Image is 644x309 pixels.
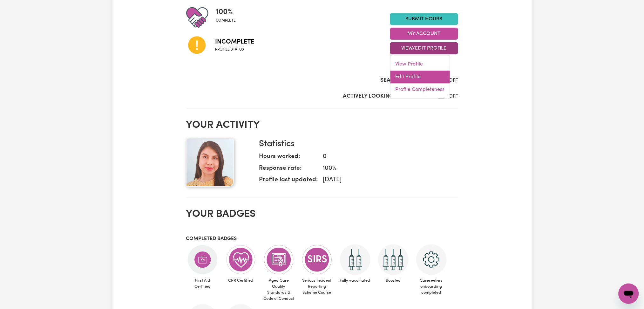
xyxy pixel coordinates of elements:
dt: Profile last updated: [259,175,318,187]
span: CPR Certified [224,275,257,286]
button: My Account [390,28,458,40]
img: CS Academy: Serious Incident Reporting Scheme course completed [302,244,332,275]
iframe: Button to launch messaging window [619,284,639,304]
dd: 0 [318,152,453,161]
span: Fully vaccinated [339,275,372,286]
h2: Your badges [186,208,458,220]
img: Care and support worker has completed First Aid Certification [187,244,218,275]
label: Search Visibility [381,76,429,85]
div: Profile completeness: 100% [216,6,241,29]
img: Care and support worker has received 2 doses of COVID-19 vaccine [340,244,370,275]
img: Care and support worker has received booster dose of COVID-19 vaccination [378,244,409,275]
a: Edit Profile [390,71,450,84]
h3: Completed badges [186,236,458,242]
span: Aged Care Quality Standards & Code of Conduct [262,275,295,305]
span: OFF [449,94,458,99]
dd: [DATE] [318,175,453,185]
h2: Your activity [186,119,458,131]
img: Care and support worker has completed CPR Certification [226,244,256,275]
a: Submit Hours [390,13,458,25]
span: OFF [449,78,458,83]
span: Incomplete [215,37,254,47]
span: Profile status [215,47,254,52]
span: complete [216,18,236,24]
h3: Statistics [259,139,453,150]
span: Serious Incident Reporting Scheme Course [301,275,334,299]
img: Your profile picture [186,139,234,187]
div: View/Edit Profile [390,55,450,99]
dt: Hours worked: [259,152,318,164]
span: Boosted [377,275,410,286]
label: Actively Looking for Clients [343,92,429,100]
dt: Response rate: [259,164,318,176]
a: Profile Completeness [390,84,450,96]
img: CS Academy: Careseekers Onboarding course completed [416,244,447,275]
button: View/Edit Profile [390,42,458,54]
img: CS Academy: Aged Care Quality Standards & Code of Conduct course completed [264,244,294,275]
span: 100 % [216,6,236,18]
span: First Aid Certified [186,275,219,292]
a: View Profile [390,58,450,71]
dd: 100 % [318,164,453,173]
span: Careseekers onboarding completed [415,275,448,299]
